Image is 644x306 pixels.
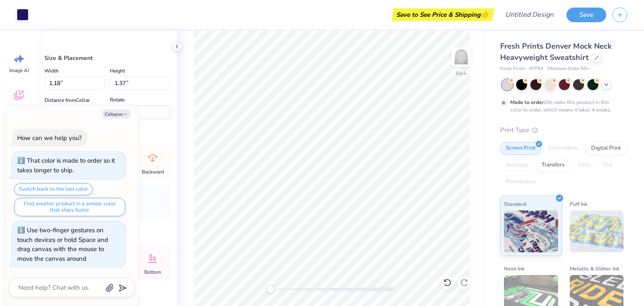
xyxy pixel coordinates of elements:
[529,65,543,73] span: # FP94
[17,156,115,174] div: That color is made to order so it takes longer to ship.
[499,6,560,23] input: Untitled Design
[456,70,467,77] div: Back
[500,41,612,62] span: Fresh Prints Denver Mock Neck Heavyweight Sweatshirt
[44,66,59,76] label: Width
[570,200,587,208] span: Puff Ink
[142,169,164,175] span: Backward
[570,210,624,252] img: Puff Ink
[110,66,125,76] label: Height
[266,285,274,293] div: Accessibility label
[586,142,626,155] div: Digital Print
[504,200,526,208] span: Standard
[17,134,82,142] div: How can we help you?
[14,183,93,195] button: Switch back to the last color
[500,142,541,155] div: Screen Print
[572,159,596,171] div: Vinyl
[570,264,619,273] span: Metallic & Glitter Ink
[510,99,545,106] strong: Made to order:
[500,125,627,135] div: Print Type
[394,8,492,21] div: Save to See Price & Shipping
[480,9,490,19] span: 👉
[10,104,28,110] span: Designs
[566,8,606,22] button: Save
[144,269,161,275] span: Bottom
[598,159,618,171] div: Foil
[453,49,470,65] img: Back
[17,226,108,263] div: Use two-finger gestures on touch devices or hold Space and drag canvas with the mouse to move the...
[504,210,558,252] img: Standard
[500,176,541,188] div: Rhinestones
[500,65,525,73] span: Fresh Prints
[504,264,525,273] span: Neon Ink
[44,54,170,62] div: Size & Placement
[102,109,130,118] button: Collapse
[500,159,534,171] div: Applique
[44,95,90,105] label: Distance from Collar
[548,65,589,73] span: Minimum Order: 50 +
[536,159,570,171] div: Transfers
[9,67,29,74] span: Image AI
[543,142,583,155] div: Embroidery
[110,95,125,105] label: Rotate
[510,99,613,114] div: We make this product in this color to order, which means it takes 4 weeks.
[14,198,125,216] button: Find another product in a similar color that ships faster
